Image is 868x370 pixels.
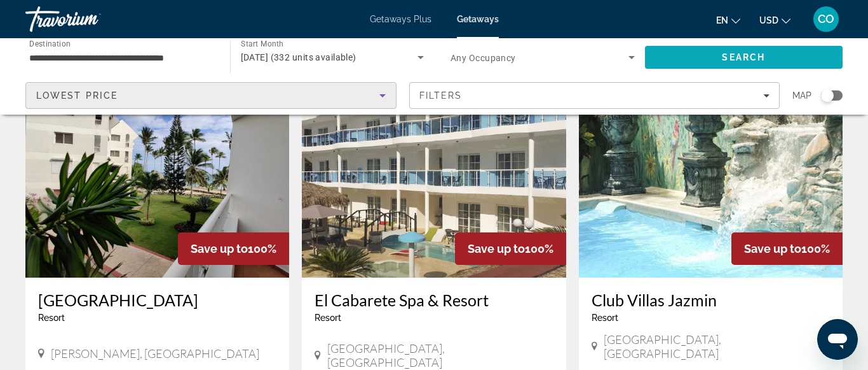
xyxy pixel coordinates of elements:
[817,319,858,360] iframe: Button to launch messaging window
[38,313,65,323] span: Resort
[455,232,566,265] div: 100%
[51,346,259,360] span: [PERSON_NAME], [GEOGRAPHIC_DATA]
[38,290,276,310] a: [GEOGRAPHIC_DATA]
[744,242,801,255] span: Save up to
[315,313,341,323] span: Resort
[241,39,283,48] span: Start Month
[29,50,214,66] input: Select destination
[759,15,778,25] span: USD
[592,313,618,323] span: Resort
[731,232,843,265] div: 100%
[457,14,499,24] a: Getaways
[716,15,728,25] span: en
[759,11,790,29] button: Change currency
[178,232,289,265] div: 100%
[810,6,843,32] button: User Menu
[409,82,780,109] button: Filters
[36,88,386,103] mat-select: Sort by
[315,290,553,310] a: El Cabarete Spa & Resort
[25,3,153,36] a: Travorium
[25,74,289,278] img: Albatros Club Resort
[29,39,71,48] span: Destination
[716,11,740,29] button: Change language
[36,90,118,101] span: Lowest Price
[722,52,765,62] span: Search
[370,14,431,24] a: Getaways Plus
[645,46,843,69] button: Search
[327,341,553,369] span: [GEOGRAPHIC_DATA], [GEOGRAPHIC_DATA]
[579,74,843,278] img: Club Villas Jazmin
[468,242,525,255] span: Save up to
[191,242,248,255] span: Save up to
[818,13,834,25] span: CO
[419,90,463,101] span: Filters
[302,74,566,278] img: El Cabarete Spa & Resort
[792,87,811,104] span: Map
[604,332,830,360] span: [GEOGRAPHIC_DATA], [GEOGRAPHIC_DATA]
[451,53,516,63] span: Any Occupancy
[592,290,830,310] a: Club Villas Jazmin
[241,52,356,62] span: [DATE] (332 units available)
